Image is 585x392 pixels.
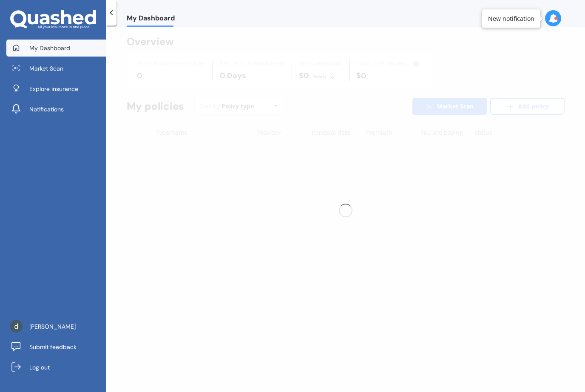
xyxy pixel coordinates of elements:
[6,80,106,97] a: Explore insurance
[6,101,106,118] a: Notifications
[6,338,106,355] a: Submit feedback
[29,64,63,73] span: Market Scan
[29,85,78,93] span: Explore insurance
[29,363,50,372] span: Log out
[6,318,106,335] a: [PERSON_NAME]
[6,60,106,77] a: Market Scan
[29,44,70,52] span: My Dashboard
[6,40,106,57] a: My Dashboard
[29,105,64,114] span: Notifications
[127,14,175,26] span: My Dashboard
[488,14,534,23] div: New notification
[6,359,106,376] a: Log out
[10,320,23,332] img: ACg8ocLTmwoDxzyDORUiVWQRVEpTbMi_tzD88ERWYSxGSn78ZVkH4Q=s96-c
[29,322,76,331] span: [PERSON_NAME]
[29,343,77,351] span: Submit feedback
